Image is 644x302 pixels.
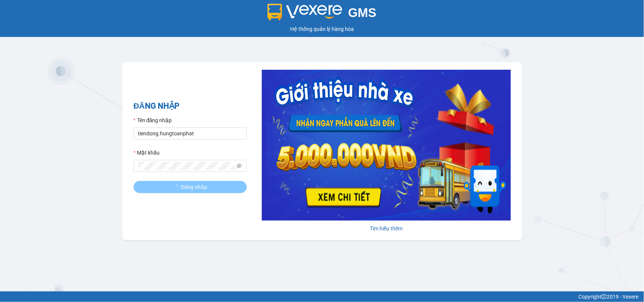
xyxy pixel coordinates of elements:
[181,183,207,191] span: Đăng nhập
[262,224,511,233] div: Tìm hiểu thêm
[134,100,247,112] h2: ĐĂNG NHẬP
[134,181,247,193] button: Đăng nhập
[601,294,607,299] span: copyright
[134,127,247,140] input: Tên đăng nhập
[173,184,181,190] span: loading
[134,116,172,124] label: Tên đăng nhập
[237,163,242,169] span: eye-invisible
[267,4,342,20] img: logo 2
[134,149,160,157] label: Mật khẩu
[6,293,638,301] div: Copyright 2019 - Vexere
[262,70,511,221] img: banner-0
[348,6,377,20] span: GMS
[138,162,235,170] input: Mật khẩu
[2,25,642,33] div: Hệ thống quản lý hàng hóa
[267,11,377,17] a: GMS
